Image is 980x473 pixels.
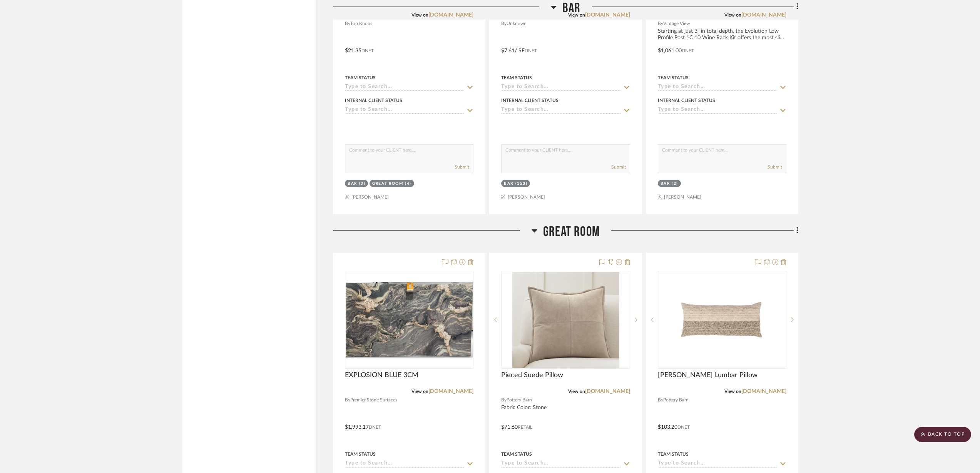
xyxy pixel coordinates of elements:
a: [DOMAIN_NAME] [428,12,473,18]
span: View on [724,13,741,17]
button: Submit [768,164,782,170]
span: By [501,20,507,27]
span: By [345,20,350,27]
div: Bar [348,181,357,187]
input: Type to Search… [501,84,620,91]
span: View on [568,389,585,394]
div: Bar [504,181,513,187]
span: View on [568,13,585,17]
input: Type to Search… [501,460,620,468]
input: Type to Search… [345,84,464,91]
div: Team Status [501,74,532,81]
div: (3) [359,181,366,187]
div: Internal Client Status [501,97,559,104]
span: By [501,396,507,404]
span: View on [724,389,741,394]
div: Team Status [501,451,532,458]
div: Team Status [345,74,376,81]
input: Type to Search… [658,107,777,114]
button: Submit [611,164,626,170]
span: View on [411,13,428,17]
input: Type to Search… [345,107,464,114]
div: Internal Client Status [345,97,402,104]
input: Type to Search… [658,460,777,468]
input: Type to Search… [501,107,620,114]
button: Submit [455,164,469,170]
span: Unknown [507,20,527,27]
div: Internal Client Status [658,97,715,104]
span: Vintage View [663,20,690,27]
div: (2) [672,181,678,187]
img: EXPLOSION BLUE 3CM [346,282,473,357]
span: Pottery Barn [663,396,689,404]
div: 0 [345,271,473,368]
img: Pieced Suede Pillow [512,272,619,368]
div: Great Room [372,181,403,187]
div: Team Status [658,451,689,458]
div: 0 [658,271,786,368]
img: Kalia Lumbar Pillow [669,272,776,368]
input: Type to Search… [345,460,464,468]
a: [DOMAIN_NAME] [741,389,786,394]
div: Bar [661,181,670,187]
div: (4) [405,181,411,187]
div: 0 [502,271,629,368]
span: View on [411,389,428,394]
a: [DOMAIN_NAME] [585,389,630,394]
a: [DOMAIN_NAME] [741,12,786,18]
span: EXPLOSION BLUE 3CM [345,371,418,379]
span: [PERSON_NAME] Lumbar Pillow [658,371,758,379]
div: Team Status [345,451,376,458]
a: [DOMAIN_NAME] [585,12,630,18]
span: By [345,396,350,404]
span: Pottery Barn [507,396,532,404]
span: Great Room [543,224,600,240]
a: [DOMAIN_NAME] [428,389,473,394]
span: Premier Stone Surfaces [350,396,397,404]
div: (150) [515,181,528,187]
span: By [658,20,663,27]
div: Team Status [658,74,689,81]
input: Type to Search… [658,84,777,91]
scroll-to-top-button: BACK TO TOP [914,427,971,442]
span: Pieced Suede Pillow [501,371,563,379]
span: By [658,396,663,404]
span: Top Knobs [350,20,372,27]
